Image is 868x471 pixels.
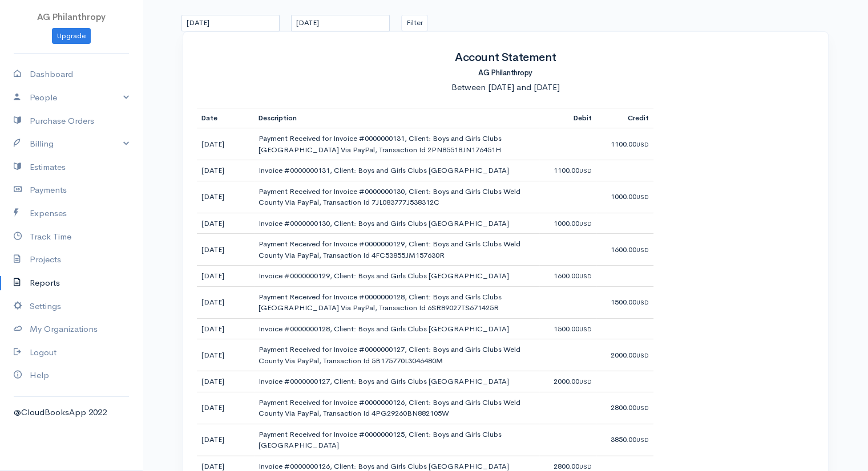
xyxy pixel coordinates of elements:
[197,266,254,287] td: [DATE]
[636,193,649,201] span: USD
[579,220,592,228] span: USD
[254,160,539,181] td: Invoice #0000000131, Client: Boys and Girls Clubs [GEOGRAPHIC_DATA]
[254,234,539,266] td: Payment Received for Invoice #0000000129, Client: Boys and Girls Clubs Weld County Via PayPal, Tr...
[197,81,814,94] div: Between [DATE] and [DATE]
[197,392,254,424] td: [DATE]
[254,392,539,424] td: Payment Received for Invoice #0000000126, Client: Boys and Girls Clubs Weld County Via PayPal, Tr...
[596,424,653,456] td: 3850.00
[579,273,592,280] span: USD
[197,286,254,318] td: [DATE]
[37,11,106,22] span: AG Philanthropy
[596,234,653,266] td: 1600.00
[197,108,254,128] th: Date
[596,392,653,424] td: 2800.00
[539,318,596,339] td: 1500.00
[636,299,649,306] span: USD
[197,213,254,234] td: [DATE]
[254,108,539,128] th: Description
[596,128,653,160] td: 1100.00
[596,339,653,371] td: 2000.00
[596,181,653,213] td: 1000.00
[596,108,653,128] th: Credit
[197,50,814,65] h2: Account Statement
[254,266,539,287] td: Invoice #0000000129, Client: Boys and Girls Clubs [GEOGRAPHIC_DATA]
[14,406,129,419] div: @CloudBooksApp 2022
[52,28,91,44] a: Upgrade
[254,424,539,456] td: Payment Received for Invoice #0000000125, Client: Boys and Girls Clubs [GEOGRAPHIC_DATA]
[596,286,653,318] td: 1500.00
[197,65,814,81] h5: AG Philanthropy
[579,326,592,333] span: USD
[197,424,254,456] td: [DATE]
[254,318,539,339] td: Invoice #0000000128, Client: Boys and Girls Clubs [GEOGRAPHIC_DATA]
[539,108,596,128] th: Debit
[539,213,596,234] td: 1000.00
[636,352,649,359] span: USD
[254,339,539,371] td: Payment Received for Invoice #0000000127, Client: Boys and Girls Clubs Weld County Via PayPal, Tr...
[254,181,539,213] td: Payment Received for Invoice #0000000130, Client: Boys and Girls Clubs Weld County Via PayPal, Tr...
[636,436,649,444] span: USD
[539,266,596,287] td: 1600.00
[254,286,539,318] td: Payment Received for Invoice #0000000128, Client: Boys and Girls Clubs [GEOGRAPHIC_DATA] Via PayP...
[401,15,428,31] button: Filter
[197,160,254,181] td: [DATE]
[254,371,539,392] td: Invoice #0000000127, Client: Boys and Girls Clubs [GEOGRAPHIC_DATA]
[197,371,254,392] td: [DATE]
[636,404,649,412] span: USD
[197,339,254,371] td: [DATE]
[197,128,254,160] td: [DATE]
[197,181,254,213] td: [DATE]
[254,128,539,160] td: Payment Received for Invoice #0000000131, Client: Boys and Girls Clubs [GEOGRAPHIC_DATA] Via PayP...
[539,160,596,181] td: 1100.00
[579,167,592,174] span: USD
[197,318,254,339] td: [DATE]
[579,378,592,385] span: USD
[254,213,539,234] td: Invoice #0000000130, Client: Boys and Girls Clubs [GEOGRAPHIC_DATA]
[579,463,592,470] span: USD
[636,141,649,148] span: USD
[636,246,649,254] span: USD
[197,234,254,266] td: [DATE]
[539,371,596,392] td: 2000.00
